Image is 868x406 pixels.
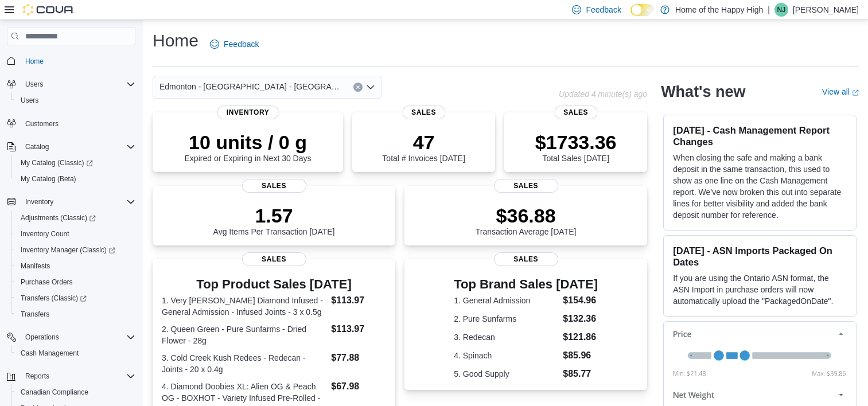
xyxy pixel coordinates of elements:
span: Customers [25,119,59,128]
span: Customers [21,116,135,131]
span: Inventory [217,106,279,119]
span: Feedback [224,38,259,50]
h3: Top Brand Sales [DATE] [454,278,598,291]
a: Home [21,54,48,68]
button: Inventory Count [11,226,140,242]
a: Inventory Manager (Classic) [16,243,120,257]
span: Purchase Orders [16,275,135,289]
dt: 5. Good Supply [454,368,558,380]
p: 1.57 [213,204,335,227]
dd: $113.97 [331,294,386,307]
a: Transfers (Classic) [11,290,140,306]
div: Total # Invoices [DATE] [382,131,465,163]
svg: External link [852,89,859,96]
a: Feedback [205,33,263,56]
div: Expired or Expiring in Next 30 Days [185,131,312,163]
dd: $85.77 [563,367,598,381]
span: Users [21,77,135,91]
dt: 2. Queen Green - Pure Sunfarms - Dried Flower - 28g [162,323,326,346]
a: Adjustments (Classic) [16,211,100,225]
button: Users [21,77,48,91]
button: Inventory [2,194,140,210]
p: $1733.36 [535,131,617,154]
span: Operations [25,333,59,342]
button: Operations [21,330,64,344]
span: Manifests [21,261,50,271]
a: Users [16,93,43,107]
a: Manifests [16,259,55,273]
a: My Catalog (Classic) [16,156,98,170]
span: Sales [242,252,306,266]
span: Inventory Manager (Classic) [21,245,115,255]
span: Adjustments (Classic) [21,213,96,222]
h3: [DATE] - ASN Imports Packaged On Dates [673,245,847,268]
dd: $67.98 [331,380,386,393]
span: Dark Mode [630,16,631,17]
a: Canadian Compliance [16,385,93,399]
span: Inventory [25,197,53,206]
h1: Home [153,29,198,52]
span: Inventory Manager (Classic) [16,243,135,257]
span: Manifests [16,259,135,273]
dt: 2. Pure Sunfarms [454,313,558,325]
span: Adjustments (Classic) [16,211,135,225]
button: Home [2,52,140,69]
div: Nissy John [774,3,788,17]
div: Transaction Average [DATE] [476,204,577,236]
button: Users [2,76,140,92]
span: Purchase Orders [21,278,73,287]
h2: What's new [661,83,745,101]
button: Manifests [11,258,140,274]
dt: 3. Redecan [454,331,558,343]
span: My Catalog (Classic) [21,158,93,167]
a: Customers [21,117,63,131]
span: Sales [494,252,558,266]
span: Users [25,80,43,89]
button: Reports [21,369,54,383]
button: Purchase Orders [11,274,140,290]
p: Updated 4 minute(s) ago [559,89,647,99]
dt: 4. Spinach [454,350,558,361]
a: Inventory Manager (Classic) [11,242,140,258]
button: Users [11,92,140,108]
dd: $85.96 [563,349,598,362]
span: My Catalog (Beta) [21,174,76,184]
button: Inventory [21,195,58,209]
span: My Catalog (Beta) [16,172,135,186]
p: $36.88 [476,204,577,227]
dd: $154.96 [563,294,598,307]
p: Home of the Happy High [675,3,763,17]
span: Cash Management [16,346,135,360]
dd: $77.88 [331,351,386,365]
dt: 3. Cold Creek Kush Redees - Redecan - Joints - 20 x 0.4g [162,352,326,375]
p: If you are using the Ontario ASN format, the ASN Import in purchase orders will now automatically... [673,272,847,307]
p: [PERSON_NAME] [793,3,859,17]
dd: $113.97 [331,322,386,336]
span: Transfers (Classic) [16,291,135,305]
span: Canadian Compliance [21,388,88,397]
a: My Catalog (Classic) [11,155,140,171]
button: My Catalog (Beta) [11,171,140,187]
span: Users [16,93,135,107]
a: Adjustments (Classic) [11,210,140,226]
span: Home [21,53,135,68]
dt: 1. General Admission [454,295,558,306]
dd: $121.86 [563,330,598,344]
span: My Catalog (Classic) [16,156,135,170]
span: Feedback [586,4,621,15]
button: Transfers [11,306,140,322]
span: Operations [21,330,135,344]
span: NJ [777,3,786,17]
span: Sales [242,179,306,193]
button: Customers [2,115,140,132]
button: Canadian Compliance [11,384,140,400]
button: Catalog [21,140,53,154]
p: When closing the safe and making a bank deposit in the same transaction, this used to show as one... [673,152,847,221]
div: Avg Items Per Transaction [DATE] [213,204,335,236]
button: Open list of options [366,83,375,92]
img: Cova [23,4,75,15]
a: Purchase Orders [16,275,77,289]
a: Cash Management [16,346,83,360]
button: Catalog [2,139,140,155]
dt: 1. Very [PERSON_NAME] Diamond Infused - General Admission - Infused Joints - 3 x 0.5g [162,295,326,318]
